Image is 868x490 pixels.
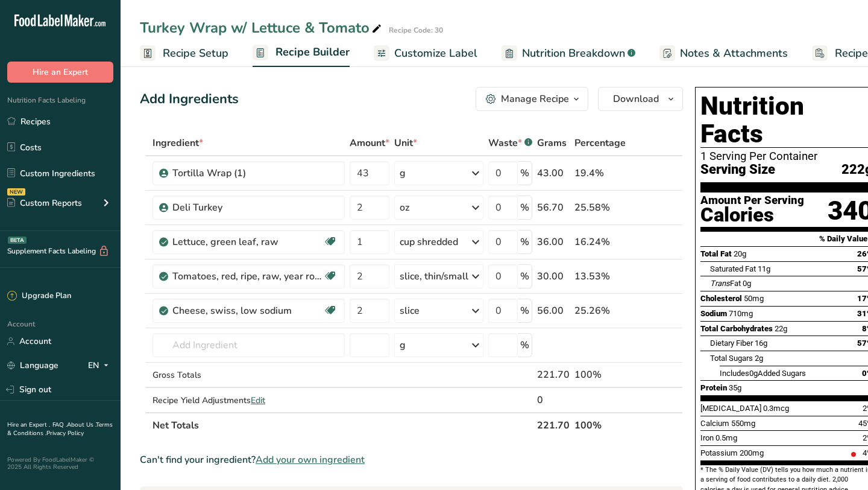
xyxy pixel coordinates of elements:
span: 16g [755,339,767,348]
div: Manage Recipe [501,92,569,106]
th: 100% [572,412,628,437]
span: 11g [758,264,770,273]
div: Gross Totals [153,369,345,381]
span: Nutrition Breakdown [522,45,625,62]
span: Serving Size [700,162,775,177]
div: Can't find your ingredient? [140,453,683,467]
div: Tortilla Wrap (1) [172,166,323,180]
th: 221.70 [535,412,572,437]
div: 30.00 [537,269,570,284]
span: 0g [743,279,751,288]
th: Net Totals [150,412,535,437]
div: oz [400,200,409,215]
div: Cheese, swiss, low sodium [172,304,323,318]
a: Recipe Setup [140,40,228,67]
span: Amount [350,136,389,150]
span: Unit [394,136,417,150]
span: 22g [775,324,787,333]
span: Sodium [700,309,727,318]
span: Saturated Fat [710,264,756,273]
span: 710mg [729,309,753,318]
div: 25.58% [574,200,626,215]
div: NEW [7,188,25,196]
div: 100% [574,367,626,382]
input: Add Ingredient [153,333,345,357]
div: Recipe Code: 30 [389,25,443,36]
div: 56.00 [537,304,570,318]
div: BETA [8,237,27,244]
span: 0.3mcg [763,404,789,413]
div: Upgrade Plan [7,290,71,302]
a: Language [7,355,58,376]
div: Add Ingredients [140,89,239,109]
div: Calories [700,206,804,224]
span: Grams [537,136,567,150]
div: slice, thin/small [400,269,468,284]
span: Add your own ingredient [256,453,365,467]
button: Hire an Expert [7,62,113,83]
div: 16.24% [574,235,626,249]
span: Fat [710,279,741,288]
div: Powered By FoodLabelMaker © 2025 All Rights Reserved [7,456,113,471]
span: Potassium [700,448,738,457]
span: Protein [700,383,727,392]
a: Recipe Builder [253,39,350,68]
span: Iron [700,433,714,442]
a: Privacy Policy [46,429,84,437]
div: slice [400,304,420,318]
a: About Us . [67,421,96,429]
iframe: Intercom live chat [827,449,856,478]
span: Recipe Setup [163,45,228,62]
span: 2g [755,354,763,363]
span: Customize Label [394,45,477,62]
div: Deli Turkey [172,200,323,215]
span: Ingredient [153,136,203,150]
div: Recipe Yield Adjustments [153,394,345,407]
a: Terms & Conditions . [7,421,113,437]
a: FAQ . [52,421,67,429]
div: Lettuce, green leaf, raw [172,235,323,249]
a: Nutrition Breakdown [502,40,635,67]
a: Hire an Expert . [7,421,50,429]
span: 550mg [731,419,755,428]
div: 221.70 [537,367,570,382]
span: Total Carbohydrates [700,324,773,333]
span: Percentage [574,136,626,150]
span: Dietary Fiber [710,339,753,348]
span: 50mg [744,294,764,303]
div: Amount Per Serving [700,195,804,206]
span: 20g [734,249,746,258]
span: [MEDICAL_DATA] [700,404,761,413]
i: Trans [710,279,730,288]
span: 0g [749,369,758,378]
span: 200mg [740,448,764,457]
a: Customize Label [374,40,477,67]
span: Recipe Builder [275,44,350,60]
span: Calcium [700,419,729,428]
span: 35g [729,383,741,392]
div: 0 [537,393,570,407]
div: 36.00 [537,235,570,249]
div: cup shredded [400,235,458,249]
div: 19.4% [574,166,626,180]
div: 13.53% [574,269,626,284]
div: 43.00 [537,166,570,180]
span: Total Sugars [710,354,753,363]
div: EN [88,358,113,373]
span: 0.5mg [715,433,737,442]
div: Custom Reports [7,197,82,209]
div: g [400,338,406,352]
span: Download [613,92,659,106]
div: 56.70 [537,200,570,215]
div: g [400,166,406,180]
button: Download [598,87,683,111]
span: Notes & Attachments [680,45,788,62]
span: Cholesterol [700,294,742,303]
div: 25.26% [574,304,626,318]
div: Turkey Wrap w/ Lettuce & Tomato [140,17,384,39]
div: Waste [488,136,532,150]
span: Includes Added Sugars [720,369,806,378]
span: Edit [251,395,265,406]
div: Tomatoes, red, ripe, raw, year round average [172,269,323,284]
span: Total Fat [700,249,732,258]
